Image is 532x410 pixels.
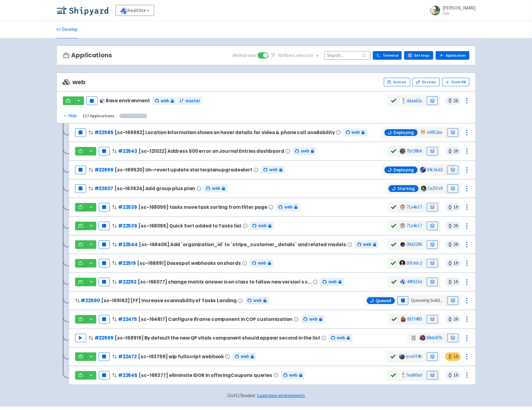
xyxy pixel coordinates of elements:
[99,203,110,212] button: Pause
[257,393,305,398] span: Load more environments
[99,240,110,249] button: Pause
[232,52,256,59] span: Minimal view
[139,373,272,378] span: [sc-169377] eliminate IDOR in offeringCoupons queries
[138,354,224,359] span: [sc-163759] wip fullscript webhook
[289,372,297,379] span: web
[324,51,370,59] input: Search...
[81,297,100,304] a: #22590
[241,353,249,360] span: web
[445,371,461,380] span: 1 h
[407,223,422,228] a: 71a4e17
[204,184,228,193] a: web
[118,316,137,322] a: #22475
[99,352,110,361] button: Pause
[115,167,252,172] span: [sc-169520] Un-revert update starterplanupgradealert
[99,371,110,380] button: Pause
[407,279,422,284] a: 44f623d
[352,129,360,136] span: web
[445,96,461,105] span: 2 h
[118,353,137,360] a: #22472
[373,51,402,60] a: Terminal
[63,79,86,86] span: web
[293,147,317,155] a: web
[118,148,137,154] a: #22543
[115,335,320,340] span: [sc-168919] By default the new QP vitals component should appear second in the list
[445,240,461,249] span: 2 h
[343,128,367,137] a: web
[254,297,262,304] span: web
[118,204,137,210] a: #22539
[75,166,86,174] button: Pause
[250,259,274,267] a: web
[138,279,312,284] span: [sc-166077] change matrix answer icon class to follow new version's c…
[328,278,337,285] span: web
[329,334,353,342] a: web
[445,147,461,156] span: 2 h
[258,260,266,267] span: web
[99,259,110,268] button: Pause
[114,186,195,191] span: [sc-163624] Add group plus plan
[139,149,284,154] span: [sc-121022] Address 500 error on Journal Entries dashbaord
[63,112,77,119] div: Hide
[94,129,113,136] a: #22585
[443,11,476,15] small: User
[94,167,113,173] a: #22659
[118,223,137,229] a: #22539
[75,128,86,137] button: Pause
[443,5,476,11] span: [PERSON_NAME]
[406,353,422,359] a: ece074b
[116,5,155,16] a: healthie
[138,317,292,322] span: [sc-164817] Configure iframe component in COP customization
[407,241,422,247] a: 00d3296
[75,334,86,342] button: Play
[94,185,113,192] a: #22607
[99,315,110,324] button: Pause
[337,334,345,341] span: web
[139,242,346,247] span: [sc-168405] Add `organization_id` to `stripe_customer_details` and related models
[250,222,274,230] a: web
[138,205,267,210] span: [sc-168055] tasks move task sorting from filter page
[445,203,461,212] span: 1 h
[407,316,422,322] a: 83f3483
[301,148,309,155] span: web
[137,261,241,266] span: [sc-168891] Dosespot webhooks on shards
[442,78,469,86] button: From PR
[94,335,113,341] a: #22599
[278,52,313,59] span: No filter s
[407,204,422,210] a: 71a4e17
[100,98,150,103] div: Base environment
[427,335,442,340] a: 68de87b
[296,52,313,58] span: selected
[320,278,344,286] a: web
[63,112,78,119] button: Hide
[445,315,461,324] span: 2 h
[445,222,461,230] span: 2 h
[301,315,325,323] a: web
[115,130,335,135] span: [sc-166982] Location information shows on hover details for video & phone call availability
[376,298,391,304] span: Queued
[427,129,442,135] a: e6952ae
[186,97,200,104] span: master
[363,241,371,248] span: web
[367,296,442,305] span: Queueing build...
[118,260,136,266] a: #22519
[397,186,415,192] span: Starting
[281,371,305,379] a: web
[309,316,318,323] span: web
[152,97,176,105] a: web
[161,97,169,104] span: web
[427,6,476,15] a: [PERSON_NAME] User
[99,147,110,156] button: Pause
[436,51,469,60] a: Application
[407,148,422,154] a: 7bf28b6
[257,392,305,399] button: Load more environments
[269,166,277,173] span: web
[56,21,78,38] a: Develop
[384,78,410,86] a: Visitors
[138,223,241,228] span: [sc-168055] Quick Sort added to Tasks list
[427,167,442,172] a: 04c3ed2
[406,260,422,266] a: 301ddc2
[261,166,285,174] a: web
[406,372,422,378] a: fed60ad
[75,184,86,193] button: Pause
